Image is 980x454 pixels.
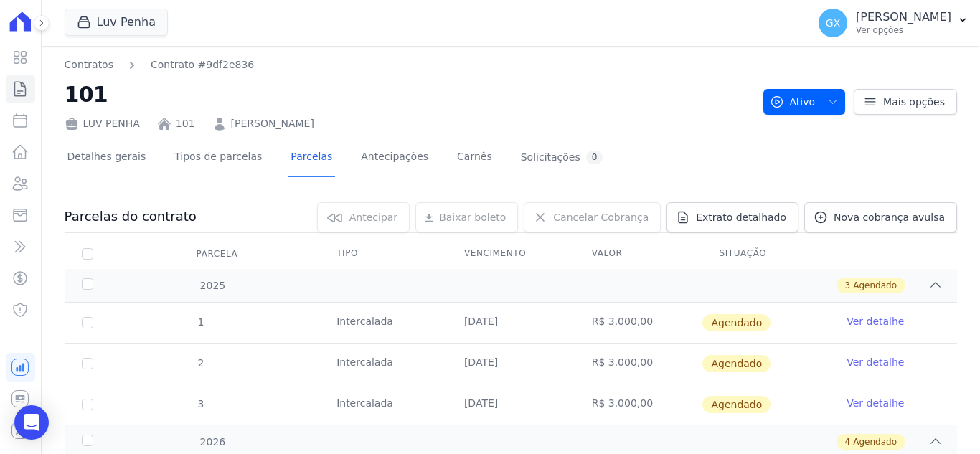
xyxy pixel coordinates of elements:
[14,405,49,440] div: Open Intercom Messenger
[702,396,771,413] span: Agendado
[65,208,197,225] h3: Parcelas do contrato
[454,139,495,177] a: Carnês
[883,95,945,109] span: Mais opções
[847,396,904,410] a: Ver detalhe
[702,355,771,372] span: Agendado
[65,57,255,72] nav: Breadcrumb
[65,78,752,110] h2: 101
[853,435,897,448] span: Agendado
[702,239,829,269] th: Situação
[575,384,702,425] td: R$ 3.000,00
[856,24,951,36] p: Ver opções
[82,399,93,410] input: default
[702,314,771,331] span: Agendado
[319,303,447,343] td: Intercalada
[82,317,93,328] input: default
[65,116,140,131] div: LUV PENHA
[763,89,846,115] button: Ativo
[197,357,204,369] span: 2
[447,384,575,425] td: [DATE]
[847,355,904,369] a: Ver detalhe
[853,279,897,292] span: Agendado
[179,240,255,268] div: Parcela
[171,139,265,177] a: Tipos de parcelas
[666,202,798,232] a: Extrato detalhado
[319,384,447,425] td: Intercalada
[521,151,603,164] div: Solicitações
[319,344,447,384] td: Intercalada
[82,358,93,369] input: default
[575,239,702,269] th: Valor
[834,210,945,224] span: Nova cobrança avulsa
[176,116,195,131] a: 101
[65,9,168,36] button: Luv Penha
[288,139,335,177] a: Parcelas
[231,116,314,131] a: [PERSON_NAME]
[319,239,447,269] th: Tipo
[151,57,254,72] a: Contrato #9df2e836
[845,279,851,292] span: 3
[845,435,851,448] span: 4
[826,18,840,28] span: GX
[65,139,149,177] a: Detalhes gerais
[586,151,603,164] div: 0
[696,210,786,224] span: Extrato detalhado
[804,202,957,232] a: Nova cobrança avulsa
[447,303,575,343] td: [DATE]
[854,89,957,115] a: Mais opções
[575,303,702,343] td: R$ 3.000,00
[447,239,575,269] th: Vencimento
[358,139,431,177] a: Antecipações
[856,10,951,24] p: [PERSON_NAME]
[847,314,904,328] a: Ver detalhe
[197,316,204,328] span: 1
[518,139,606,177] a: Solicitações0
[447,344,575,384] td: [DATE]
[770,89,816,115] span: Ativo
[65,57,752,72] nav: Breadcrumb
[575,344,702,384] td: R$ 3.000,00
[197,398,204,410] span: 3
[65,57,113,72] a: Contratos
[807,3,980,43] button: GX [PERSON_NAME] Ver opções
